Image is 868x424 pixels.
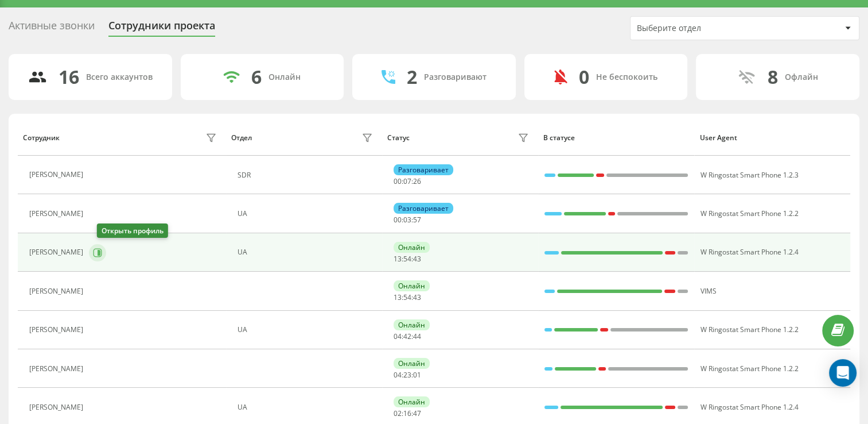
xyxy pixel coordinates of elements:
[403,370,411,380] span: 23
[231,134,252,142] div: Отдел
[700,286,717,296] span: VIMS
[23,134,60,142] div: Сотрудник
[238,171,376,179] div: SDR
[59,66,79,88] div: 16
[407,66,417,88] div: 2
[394,164,453,175] div: Разговаривает
[413,408,421,418] span: 47
[268,72,301,82] div: Онлайн
[394,294,421,302] div: : :
[108,20,215,37] div: Сотрудники проекта
[238,326,376,334] div: UA
[699,134,844,142] div: User Agent
[394,255,421,263] div: : :
[29,248,86,256] div: [PERSON_NAME]
[29,287,86,295] div: [PERSON_NAME]
[394,408,402,418] span: 02
[387,134,410,142] div: Статус
[413,215,421,225] span: 57
[29,403,86,411] div: [PERSON_NAME]
[29,210,86,218] div: [PERSON_NAME]
[413,370,421,380] span: 01
[403,215,411,225] span: 03
[394,215,402,225] span: 00
[413,254,421,264] span: 43
[394,292,402,302] span: 13
[238,210,376,218] div: UA
[413,332,421,341] span: 44
[700,170,799,180] span: W Ringostat Smart Phone 1.2.3
[403,332,411,341] span: 42
[394,242,430,253] div: Онлайн
[700,364,799,373] span: W Ringostat Smart Phone 1.2.2
[424,72,486,82] div: Разговаривают
[238,248,376,256] div: UA
[29,365,86,373] div: [PERSON_NAME]
[29,171,86,179] div: [PERSON_NAME]
[700,402,799,412] span: W Ringostat Smart Phone 1.2.4
[700,325,799,334] span: W Ringostat Smart Phone 1.2.2
[86,72,153,82] div: Всего аккаунтов
[596,72,657,82] div: Не беспокоить
[403,408,411,418] span: 16
[251,66,262,88] div: 6
[785,72,818,82] div: Офлайн
[394,333,421,341] div: : :
[394,203,453,214] div: Разговаривает
[403,176,411,186] span: 07
[394,176,402,186] span: 00
[413,292,421,302] span: 43
[403,292,411,302] span: 54
[394,254,402,264] span: 13
[9,20,95,37] div: Активные звонки
[829,359,857,387] div: Open Intercom Messenger
[97,223,168,238] div: Открыть профиль
[394,280,430,291] div: Онлайн
[394,178,421,186] div: : :
[579,66,589,88] div: 0
[29,326,86,334] div: [PERSON_NAME]
[394,319,430,330] div: Онлайн
[394,358,430,369] div: Онлайн
[394,396,430,407] div: Онлайн
[403,254,411,264] span: 54
[543,134,688,142] div: В статусе
[700,247,799,257] span: W Ringostat Smart Phone 1.2.4
[394,370,402,380] span: 04
[238,403,376,411] div: UA
[394,410,421,418] div: : :
[768,66,778,88] div: 8
[637,24,774,33] div: Выберите отдел
[394,216,421,224] div: : :
[700,209,799,218] span: W Ringostat Smart Phone 1.2.2
[394,332,402,341] span: 04
[413,176,421,186] span: 26
[394,371,421,379] div: : :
